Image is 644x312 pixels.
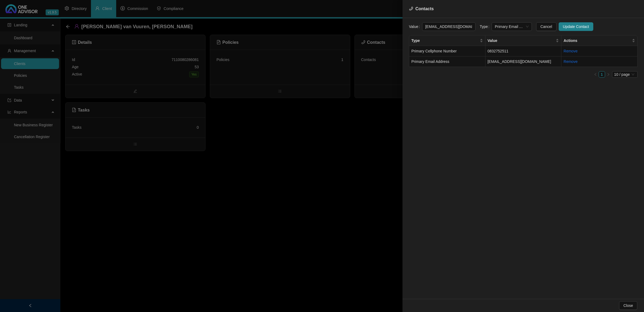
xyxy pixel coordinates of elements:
[409,6,413,11] span: phone
[409,35,485,46] th: Type
[563,38,631,44] span: Actions
[561,35,638,46] th: Actions
[607,73,610,76] span: right
[619,301,637,310] button: Close
[411,38,479,44] span: Type
[540,24,552,30] span: Cancel
[485,46,562,56] td: 0832752511
[612,71,638,78] div: Page Size
[415,6,434,11] span: Contacts
[605,71,612,78] li: Next Page
[599,71,605,77] a: 1
[592,71,599,78] li: Previous Page
[563,24,589,30] span: Update Contact
[559,22,593,31] button: Update Contact
[594,73,597,76] span: left
[409,22,422,31] label: Value
[605,71,612,78] button: right
[480,22,492,31] label: Type
[563,49,577,53] a: Remove
[592,71,599,78] button: left
[411,59,449,64] span: Primary Email Address
[623,303,633,309] span: Close
[599,71,605,78] li: 1
[485,56,562,67] td: [EMAIL_ADDRESS][DOMAIN_NAME]
[563,59,577,64] a: Remove
[488,38,555,44] span: Value
[495,23,529,31] span: Primary Email Address
[614,71,635,77] span: 10 / page
[411,49,457,53] span: Primary Cellphone Number
[536,22,557,31] button: Cancel
[485,35,562,46] th: Value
